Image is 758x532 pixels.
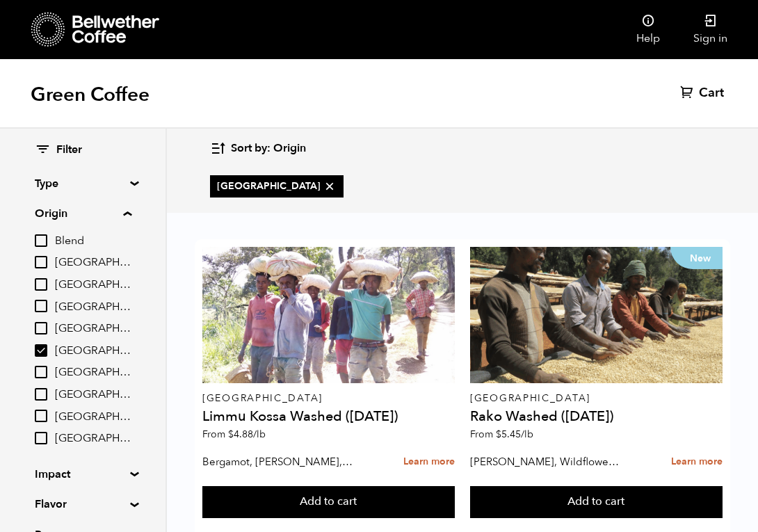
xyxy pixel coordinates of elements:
[55,387,131,403] span: [GEOGRAPHIC_DATA]
[470,428,533,441] span: From
[202,428,266,441] span: From
[31,82,150,107] h1: Green Coffee
[228,428,266,441] bdi: 4.88
[35,256,47,268] input: [GEOGRAPHIC_DATA]
[35,205,131,222] summary: Origin
[699,85,724,102] span: Cart
[253,428,266,441] span: /lb
[202,451,354,472] p: Bergamot, [PERSON_NAME], [PERSON_NAME]
[55,300,131,315] span: [GEOGRAPHIC_DATA]
[470,410,723,424] h4: Rako Washed ([DATE])
[496,428,501,441] span: $
[35,388,47,401] input: [GEOGRAPHIC_DATA]
[35,410,47,422] input: [GEOGRAPHIC_DATA]
[56,143,82,158] span: Filter
[35,344,47,357] input: [GEOGRAPHIC_DATA]
[35,175,131,192] summary: Type
[403,447,455,477] a: Learn more
[55,234,131,249] span: Blend
[35,234,47,247] input: Blend
[35,278,47,291] input: [GEOGRAPHIC_DATA]
[470,247,723,383] a: New
[470,451,622,472] p: [PERSON_NAME], Wildflower Honey, Black Tea
[35,466,131,483] summary: Impact
[680,85,727,102] a: Cart
[470,486,723,518] button: Add to cart
[228,428,234,441] span: $
[202,394,455,403] p: [GEOGRAPHIC_DATA]
[217,179,337,193] span: [GEOGRAPHIC_DATA]
[35,366,47,378] input: [GEOGRAPHIC_DATA]
[55,277,131,293] span: [GEOGRAPHIC_DATA]
[210,132,306,165] button: Sort by: Origin
[231,141,306,156] span: Sort by: Origin
[35,432,47,444] input: [GEOGRAPHIC_DATA]
[521,428,533,441] span: /lb
[496,428,533,441] bdi: 5.45
[470,394,723,403] p: [GEOGRAPHIC_DATA]
[35,322,47,334] input: [GEOGRAPHIC_DATA]
[55,431,131,446] span: [GEOGRAPHIC_DATA]
[202,410,455,424] h4: Limmu Kossa Washed ([DATE])
[671,447,723,477] a: Learn more
[55,410,131,425] span: [GEOGRAPHIC_DATA]
[670,247,723,269] p: New
[202,486,455,518] button: Add to cart
[35,300,47,312] input: [GEOGRAPHIC_DATA]
[55,255,131,271] span: [GEOGRAPHIC_DATA]
[55,365,131,380] span: [GEOGRAPHIC_DATA]
[55,321,131,337] span: [GEOGRAPHIC_DATA]
[55,344,131,359] span: [GEOGRAPHIC_DATA]
[35,496,131,513] summary: Flavor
